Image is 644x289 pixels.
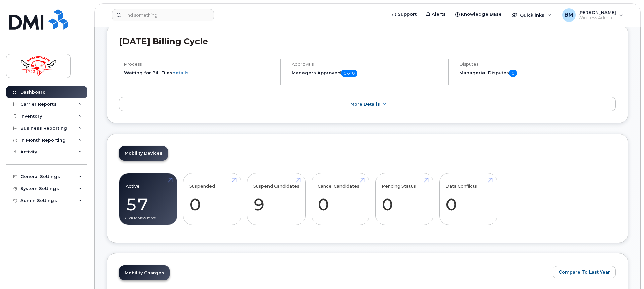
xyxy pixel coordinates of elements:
[292,70,442,77] h5: Managers Approved
[126,177,171,221] a: Active 57
[421,8,451,21] a: Alerts
[292,62,442,67] h4: Approvals
[112,9,214,21] input: Find something...
[509,70,517,77] span: 0
[559,269,610,275] span: Compare To Last Year
[459,62,616,67] h4: Disputes
[387,8,421,21] a: Support
[459,70,616,77] h5: Managerial Disputes
[119,146,168,161] a: Mobility Devices
[558,8,628,22] div: Blair MacKinnon
[119,36,616,46] h2: [DATE] Billing Cycle
[461,11,502,18] span: Knowledge Base
[553,266,616,278] button: Compare To Last Year
[318,177,363,221] a: Cancel Candidates 0
[382,177,427,221] a: Pending Status 0
[432,11,446,18] span: Alerts
[124,62,275,67] h4: Process
[124,70,275,76] li: Waiting for Bill Files
[451,8,506,21] a: Knowledge Base
[119,265,170,280] a: Mobility Charges
[507,8,556,22] div: Quicklinks
[172,70,189,75] a: details
[398,11,417,18] span: Support
[350,102,380,107] span: More Details
[578,15,616,21] span: Wireless Admin
[189,177,235,221] a: Suspended 0
[578,10,616,15] span: [PERSON_NAME]
[253,177,299,221] a: Suspend Candidates 9
[445,177,491,221] a: Data Conflicts 0
[564,11,573,19] span: BM
[341,70,357,77] span: 0 of 0
[520,12,544,18] span: Quicklinks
